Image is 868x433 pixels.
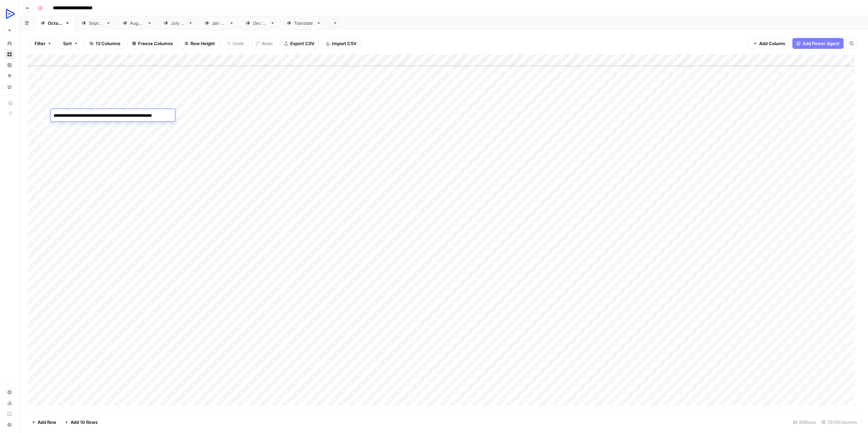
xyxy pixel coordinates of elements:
[60,417,102,428] button: Add 10 Rows
[819,417,860,428] div: 13/13 Columns
[38,419,56,426] span: Add Row
[749,38,790,49] button: Add Column
[89,20,103,26] div: [DATE]
[30,38,56,49] button: Filter
[233,40,244,47] span: Undo
[240,16,281,30] a: [DATE]
[4,398,15,409] a: Usage
[127,38,177,49] button: Freeze Columns
[4,60,15,71] a: Insights
[294,20,314,26] div: Translate
[212,20,226,26] div: [DATE]
[63,40,72,47] span: Sort
[117,16,158,30] a: [DATE]
[4,8,16,20] img: OpenReplay Logo
[4,38,15,49] a: Home
[27,417,60,428] button: Add Row
[4,49,15,60] a: Browse
[85,38,125,49] button: 13 Columns
[4,71,15,81] a: Opportunities
[332,40,356,47] span: Import CSV
[96,40,120,47] span: 13 Columns
[222,38,249,49] button: Undo
[759,40,785,47] span: Add Column
[76,16,117,30] a: [DATE]
[138,40,173,47] span: Freeze Columns
[253,20,268,26] div: [DATE]
[158,16,199,30] a: [DATE]
[281,16,327,30] a: Translate
[4,5,15,22] button: Workspace: OpenReplay
[71,419,98,426] span: Add 10 Rows
[790,417,819,428] div: 60 Rows
[321,38,361,49] button: Import CSV
[4,81,15,92] a: Your Data
[199,16,240,30] a: [DATE]
[48,20,62,26] div: [DATE]
[171,20,185,26] div: [DATE]
[251,38,277,49] button: Redo
[130,20,144,26] div: [DATE]
[290,40,314,47] span: Export CSV
[4,419,15,430] button: Help + Support
[262,40,273,47] span: Redo
[4,409,15,419] a: Learning Hub
[191,40,215,47] span: Row Height
[35,40,45,47] span: Filter
[35,16,76,30] a: [DATE]
[4,387,15,398] a: Settings
[180,38,219,49] button: Row Height
[59,38,82,49] button: Sort
[280,38,319,49] button: Export CSV
[792,38,844,49] button: Add Power Agent
[803,40,840,47] span: Add Power Agent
